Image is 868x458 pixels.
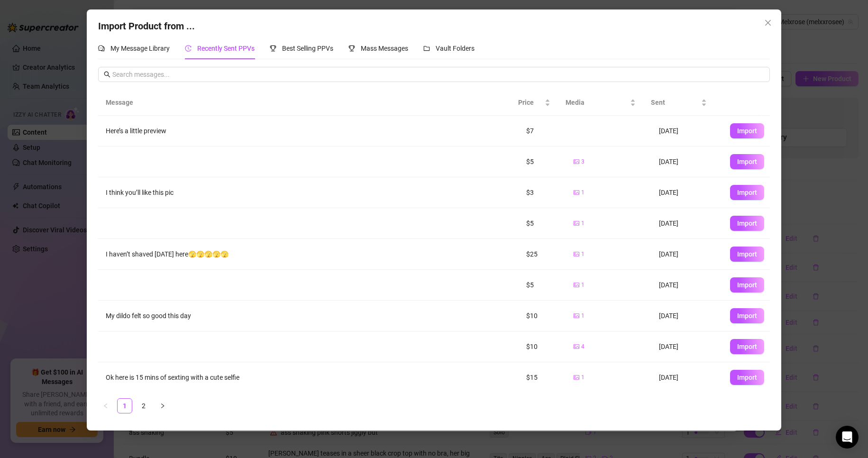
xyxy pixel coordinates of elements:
[117,398,132,413] li: 1
[643,90,714,116] th: Sent
[282,45,333,52] span: Best Selling PPVs
[836,426,859,449] div: Open Intercom Messenger
[730,370,764,385] button: Import
[651,147,722,177] td: [DATE]
[651,177,722,208] td: [DATE]
[104,71,110,78] span: search
[651,331,722,362] td: [DATE]
[737,189,757,196] span: Import
[651,362,722,393] td: [DATE]
[581,311,585,321] span: 1
[574,190,579,195] span: picture
[574,282,579,288] span: picture
[98,45,105,52] span: comment
[730,154,764,169] button: Import
[651,270,722,301] td: [DATE]
[581,373,585,382] span: 1
[651,208,722,239] td: [DATE]
[185,45,192,52] span: history
[106,372,511,383] div: Ok here is 15 mins of sexting with a cute selfie
[423,45,430,52] span: folder
[737,312,757,320] span: Import
[764,19,772,27] span: close
[574,159,579,165] span: picture
[519,116,566,147] td: $7
[566,97,628,108] span: Media
[651,301,722,331] td: [DATE]
[574,220,579,226] span: picture
[436,45,475,52] span: Vault Folders
[160,403,165,409] span: right
[574,375,579,380] span: picture
[137,399,151,413] a: 2
[730,185,764,200] button: Import
[118,399,132,413] a: 1
[106,311,511,321] div: My dildo felt so good this day
[581,157,585,166] span: 3
[651,116,722,147] td: [DATE]
[730,123,764,138] button: Import
[651,239,722,270] td: [DATE]
[574,251,579,257] span: picture
[574,344,579,349] span: picture
[737,343,757,350] span: Import
[155,398,170,413] li: Next Page
[730,247,764,262] button: Import
[519,239,566,270] td: $25
[558,90,643,116] th: Media
[518,97,543,108] span: Price
[760,15,776,30] button: Close
[106,126,511,136] div: Here’s a little preview
[348,45,355,52] span: trophy
[581,281,585,290] span: 1
[106,187,511,198] div: I think you’ll like this pic
[730,339,764,354] button: Import
[519,362,566,393] td: $15
[519,177,566,208] td: $3
[519,331,566,362] td: $10
[737,281,757,289] span: Import
[737,250,757,258] span: Import
[581,342,585,351] span: 4
[197,45,255,52] span: Recently Sent PPVs
[730,216,764,231] button: Import
[106,249,511,259] div: I haven’t shaved [DATE] here🫣🫣🫣🫣🫣
[737,374,757,381] span: Import
[270,45,276,52] span: trophy
[574,313,579,319] span: picture
[730,277,764,293] button: Import
[98,20,195,32] span: Import Product from ...
[98,398,113,413] button: left
[112,69,764,80] input: Search messages...
[98,90,511,116] th: Message
[519,301,566,331] td: $10
[737,158,757,165] span: Import
[511,90,558,116] th: Price
[519,147,566,177] td: $5
[519,270,566,301] td: $5
[737,220,757,227] span: Import
[581,250,585,259] span: 1
[361,45,408,52] span: Mass Messages
[136,398,151,413] li: 2
[98,398,113,413] li: Previous Page
[110,45,170,52] span: My Message Library
[730,308,764,323] button: Import
[581,219,585,228] span: 1
[760,19,776,27] span: Close
[651,97,699,108] span: Sent
[737,127,757,135] span: Import
[581,188,585,197] span: 1
[155,398,170,413] button: right
[519,208,566,239] td: $5
[103,403,109,409] span: left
